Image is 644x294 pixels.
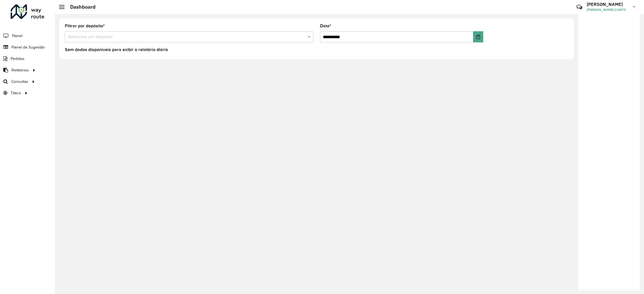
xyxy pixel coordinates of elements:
div: Críticas? Dúvidas? Elogios? Sugestões? Entre em contato conosco! [510,2,568,17]
span: Painel [12,33,22,39]
span: Tático [11,90,21,96]
a: Contato Rápido [573,1,585,13]
button: Choose Date [473,31,483,42]
label: Sem dados disponíveis para exibir o relatório diário [65,46,168,53]
span: [PERSON_NAME] CUNTO [587,7,629,12]
span: Relatórios [11,67,29,73]
label: Filtrar por depósito [65,23,105,29]
h2: Dashboard [65,4,96,10]
label: Data [320,23,331,29]
span: Consultas [11,79,28,85]
h3: [PERSON_NAME] [587,2,629,7]
span: Painel de Sugestão [11,44,45,50]
span: Pedidos [11,56,25,62]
